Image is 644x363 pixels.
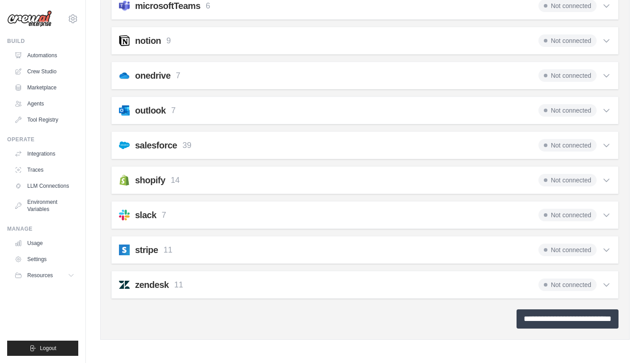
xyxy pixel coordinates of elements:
[135,174,165,186] h2: shopify
[7,136,78,143] div: Operate
[135,244,158,256] h2: stripe
[11,64,78,79] a: Crew Studio
[11,268,78,283] button: Resources
[135,209,157,221] h2: slack
[27,272,53,279] span: Resources
[119,279,130,290] img: zendesk.svg
[171,174,180,186] p: 14
[119,140,130,151] img: salesforce.svg
[7,341,78,356] button: Logout
[163,244,172,256] p: 11
[11,195,78,216] a: Environment Variables
[135,34,161,47] h2: notion
[135,69,170,82] h2: onedrive
[11,147,78,161] a: Integrations
[11,163,78,177] a: Traces
[538,34,597,47] span: Not connected
[11,80,78,95] a: Marketplace
[538,244,597,256] span: Not connected
[119,70,130,81] img: onedrive.svg
[11,252,78,266] a: Settings
[11,113,78,127] a: Tool Registry
[135,104,166,117] h2: outlook
[11,179,78,193] a: LLM Connections
[119,35,130,46] img: notion.svg
[7,38,78,45] div: Build
[7,225,78,232] div: Manage
[538,209,597,221] span: Not connected
[166,35,171,47] p: 9
[538,69,597,82] span: Not connected
[538,174,597,186] span: Not connected
[11,48,78,63] a: Automations
[119,105,130,116] img: outlook.svg
[119,175,130,186] img: shopify.svg
[119,210,130,220] img: slack.svg
[176,70,180,82] p: 7
[182,139,191,152] p: 39
[538,279,597,291] span: Not connected
[40,345,56,352] span: Logout
[174,279,183,291] p: 11
[135,279,169,291] h2: zendesk
[11,97,78,111] a: Agents
[538,139,597,152] span: Not connected
[135,139,177,152] h2: salesforce
[119,245,130,255] img: stripe.svg
[171,105,176,117] p: 7
[11,236,78,250] a: Usage
[162,209,166,221] p: 7
[119,0,130,11] img: microsoftTeams.svg
[538,104,597,117] span: Not connected
[7,10,52,27] img: Logo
